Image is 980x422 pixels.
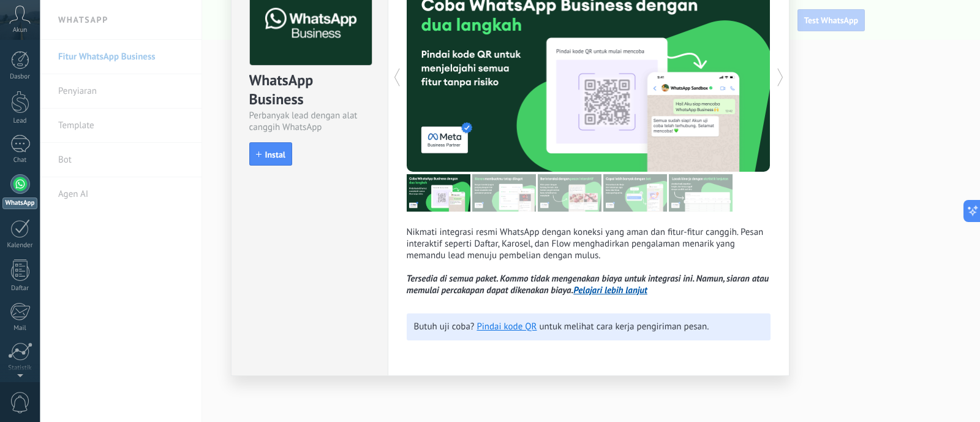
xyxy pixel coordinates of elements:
[2,324,38,332] div: Mail
[603,174,667,212] img: tour_image_aaa16dfee10fc8260e1351538868bc1f.png
[249,110,370,133] div: Perbanyak lead dengan alat canggih WhatsApp
[407,273,769,296] i: Tersedia di semua paket. Kommo tidak mengenakan biaya untuk integrasi ini. Namun, siaran atau mem...
[540,321,709,332] span: untuk melihat cara kerja pengiriman pesan.
[573,285,647,296] a: Pelajari lebih lanjut
[414,321,475,332] span: Butuh uji coba?
[2,156,38,164] div: Chat
[2,117,38,125] div: Lead
[249,71,370,110] div: WhatsApp Business
[2,285,38,293] div: Daftar
[2,242,38,250] div: Kalender
[2,73,38,81] div: Dasbor
[13,26,28,34] span: Akun
[407,174,470,212] img: tour_image_58db0ecbee52d54ceeb614885d0ecefc.png
[265,150,285,159] span: Instal
[2,198,37,209] div: WhatsApp
[472,174,536,212] img: tour_image_c1ef24636a12a5fb27be6779224dfe65.png
[407,226,771,296] p: Nikmati integrasi resmi WhatsApp dengan koneksi yang aman dan fitur-fitur canggih. Pesan interakt...
[669,174,733,212] img: tour_image_178122af1852d091ad9da4eebee21e91.png
[477,321,537,332] a: Pindai kode QR
[249,142,292,166] button: Instal
[538,174,601,212] img: tour_image_f8a7d16d9237bd6a2c30d58e60f0b148.png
